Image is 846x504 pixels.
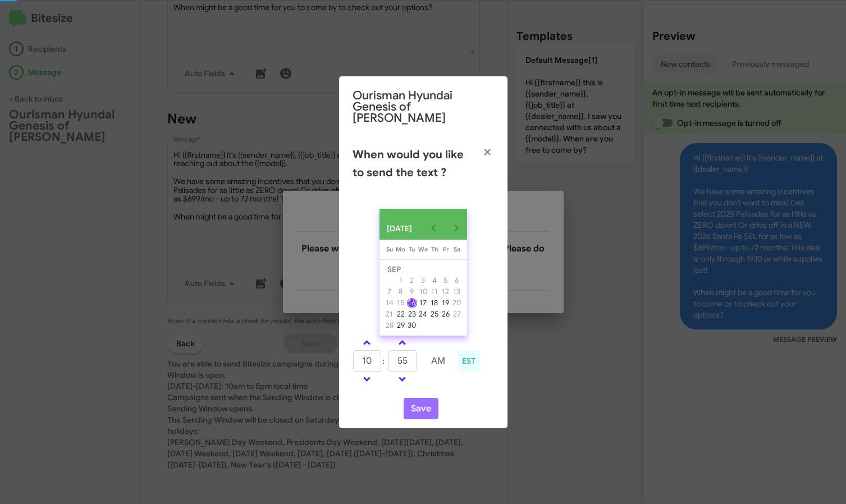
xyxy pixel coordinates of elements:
[440,275,451,286] button: September 5, 2025
[396,298,406,308] div: 15
[407,276,417,286] div: 2
[385,287,395,297] div: 7
[406,320,418,331] button: September 30, 2025
[387,218,412,239] span: [DATE]
[429,297,440,309] button: September 18, 2025
[409,245,415,253] span: Tu
[407,309,417,319] div: 23
[406,297,418,309] button: September 16, 2025
[382,350,388,372] td: :
[395,320,406,331] button: September 29, 2025
[395,275,406,286] button: September 1, 2025
[458,351,480,371] div: EST
[396,245,405,253] span: Mo
[395,286,406,297] button: September 8, 2025
[378,217,423,240] button: Choose month and year
[406,275,418,286] button: September 2, 2025
[443,245,449,253] span: Fr
[386,245,393,253] span: Su
[440,309,451,320] button: September 26, 2025
[452,298,462,308] div: 20
[441,298,451,308] div: 19
[396,276,406,286] div: 1
[395,309,406,320] button: September 22, 2025
[418,287,428,297] div: 10
[429,286,440,297] button: September 11, 2025
[384,320,395,331] button: September 28, 2025
[451,286,463,297] button: September 13, 2025
[418,286,429,297] button: September 10, 2025
[384,309,395,320] button: September 21, 2025
[388,350,417,372] input: MM
[385,298,395,308] div: 14
[429,309,440,320] button: September 25, 2025
[452,276,462,286] div: 6
[353,146,473,182] h2: When would you like to send the text ?
[385,309,395,319] div: 21
[404,398,438,419] button: Save
[395,297,406,309] button: September 15, 2025
[429,309,440,319] div: 25
[423,217,445,240] button: Previous month
[418,309,429,320] button: September 24, 2025
[445,217,468,240] button: Next month
[441,287,451,297] div: 12
[452,309,462,319] div: 27
[396,309,406,319] div: 22
[407,287,417,297] div: 9
[451,297,463,309] button: September 20, 2025
[418,275,429,286] button: September 3, 2025
[429,287,440,297] div: 11
[406,309,418,320] button: September 23, 2025
[407,298,417,308] div: 16
[418,298,428,308] div: 17
[440,297,451,309] button: September 19, 2025
[418,276,428,286] div: 3
[353,350,381,372] input: HH
[384,264,463,275] td: SEP
[406,286,418,297] button: September 9, 2025
[407,320,417,331] div: 30
[385,320,395,331] div: 28
[454,245,460,253] span: Sa
[396,320,406,331] div: 29
[384,297,395,309] button: September 14, 2025
[339,76,507,137] div: Ourisman Hyundai Genesis of [PERSON_NAME]
[424,350,452,372] button: AM
[440,286,451,297] button: September 12, 2025
[429,298,440,308] div: 18
[384,286,395,297] button: September 7, 2025
[418,245,428,253] span: We
[452,287,462,297] div: 13
[441,276,451,286] div: 5
[451,309,463,320] button: September 27, 2025
[441,309,451,319] div: 26
[396,287,406,297] div: 8
[429,275,440,286] button: September 4, 2025
[451,275,463,286] button: September 6, 2025
[431,245,438,253] span: Th
[418,309,428,319] div: 24
[429,276,440,286] div: 4
[418,297,429,309] button: September 17, 2025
